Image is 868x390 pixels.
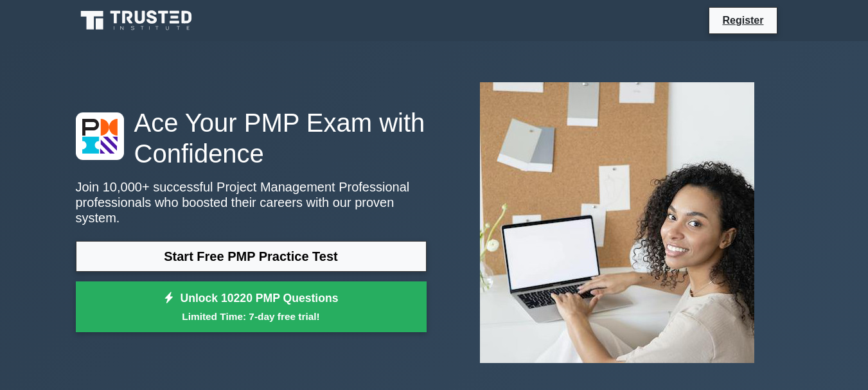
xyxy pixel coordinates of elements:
a: Start Free PMP Practice Test [76,241,427,272]
h1: Ace Your PMP Exam with Confidence [76,107,427,169]
p: Join 10,000+ successful Project Management Professional professionals who boosted their careers w... [76,179,427,226]
a: Unlock 10220 PMP QuestionsLimited Time: 7-day free trial! [76,281,427,333]
small: Limited Time: 7-day free trial! [92,309,411,324]
a: Register [714,12,771,28]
